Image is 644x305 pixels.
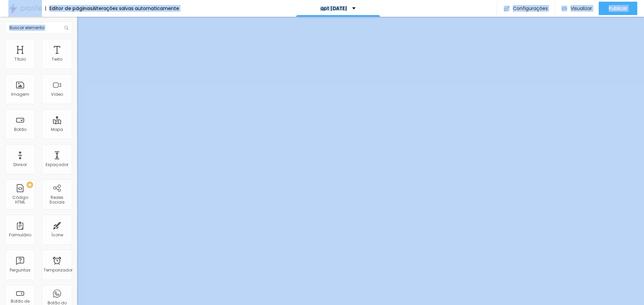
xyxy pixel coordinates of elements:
font: Ícone [51,232,63,238]
img: Ícone [64,26,68,30]
font: Texto [52,56,62,62]
button: Visualizar [555,2,599,15]
font: Redes Sociais [49,195,65,205]
font: Publicar [609,5,627,12]
font: Botão [14,127,26,132]
font: Código HTML [12,195,28,205]
input: Buscar elemento [5,22,72,34]
font: Perguntas [10,267,31,273]
img: view-1.svg [561,6,567,11]
font: Divisor [13,162,27,167]
font: Visualizar [571,5,592,12]
font: Temporizador [44,267,72,273]
font: Vídeo [51,91,63,97]
font: Formulário [9,232,31,238]
font: Título [14,56,26,62]
font: gpt [DATE] [320,5,347,12]
iframe: Editor [77,17,644,305]
font: Mapa [51,127,63,132]
font: Espaçador [46,162,68,167]
button: Publicar [599,2,637,15]
font: Alterações salvas automaticamente [93,5,179,12]
font: Editor de páginas [49,5,93,12]
font: Configurações [513,5,548,12]
img: Ícone [504,6,509,11]
font: Imagem [11,91,29,97]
